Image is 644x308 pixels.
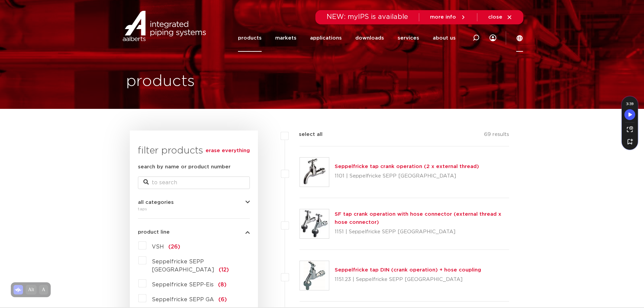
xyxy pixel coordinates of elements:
[138,200,174,205] font: all categories
[488,14,512,20] a: close
[152,297,214,302] font: Seppelfricke SEPP GA
[206,148,250,153] font: erase everything
[300,209,329,238] img: Thumbnail for SF tap crank operation with hose connector (external thread x hose connector)
[300,158,329,187] img: Thumbnail for Seppelfricke tap handle control (2 x male thread)
[206,147,250,155] a: erase everything
[138,207,147,211] font: taps
[335,173,456,179] font: 1101 | Seppelfricke SEPP [GEOGRAPHIC_DATA]
[218,297,227,302] font: (6)
[335,212,501,225] a: SF tap crank operation with hose connector (external thread x hose connector)
[152,244,164,250] font: VSH
[335,277,462,282] font: 1151.23 | Seppelfricke SEPP [GEOGRAPHIC_DATA]
[490,24,496,52] div: my IPS
[310,24,342,52] a: applications
[484,132,509,137] font: 69 results
[138,200,250,205] button: all categories
[238,35,262,41] font: products
[168,244,180,250] font: (26)
[138,164,231,169] font: search by name or product number
[275,24,296,52] a: markets
[433,35,456,41] font: about us
[398,35,419,41] font: services
[327,14,408,20] font: NEW: myIPS is available
[152,259,214,273] font: Seppelfricke SEPP [GEOGRAPHIC_DATA]
[126,73,195,89] font: products
[238,24,262,52] a: products
[310,35,342,41] font: applications
[138,230,170,235] font: product line
[138,230,250,235] button: product line
[335,164,479,169] a: Seppelfricke tap crank operation (2 x external thread)
[138,176,250,189] input: to search
[335,229,455,234] font: 1151 | Seppelfricke SEPP [GEOGRAPHIC_DATA]
[300,261,329,290] img: Thumbnail for Seppelfricke tap DIN (crank operation) + hose coupling
[335,267,481,273] a: Seppelfricke tap DIN (crank operation) + hose coupling
[238,24,456,52] nav: Menu
[152,282,214,287] font: Seppelfricke SEPP-Eis
[488,15,502,20] font: close
[138,146,203,156] font: filter products
[430,15,456,20] font: more info
[219,267,229,273] font: (12)
[218,282,226,287] font: (8)
[355,35,384,41] font: downloads
[275,35,296,41] font: markets
[430,14,466,20] a: more info
[299,132,323,137] font: select all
